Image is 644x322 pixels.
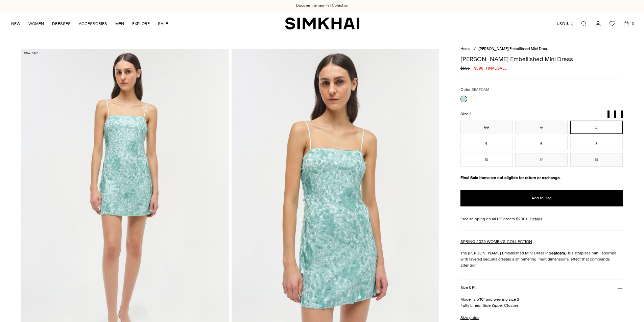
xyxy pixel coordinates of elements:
a: WOMEN [28,16,44,31]
div: Free shipping on all US orders $200+ [460,216,623,222]
button: 10 [460,153,513,167]
span: Add to Bag [531,195,552,201]
s: $595 [460,65,470,71]
a: SALE [158,16,168,31]
label: Color: [460,86,489,93]
a: Wishlist [605,17,619,30]
h1: [PERSON_NAME] Embellished Mini Dress [460,56,623,62]
button: Size & Fit [460,279,623,297]
span: [PERSON_NAME] Embellished Mini Dress [478,47,548,51]
nav: breadcrumbs [460,46,623,52]
span: 2 [469,112,471,116]
a: Size guide [460,315,479,321]
button: 8 [570,137,623,150]
a: Open cart modal [620,17,633,30]
p: The [PERSON_NAME] Embellished Mini Dress in This strapless mini, adorned with layered sequins cre... [460,250,623,268]
a: Home [460,47,470,51]
label: Size: [460,111,471,117]
button: 0 [515,121,568,134]
a: Open search modal [577,17,591,30]
button: 12 [515,153,568,167]
div: / [474,46,476,52]
span: $298 [474,65,483,71]
span: 0 [630,20,636,26]
strong: Seafoam. [549,251,566,255]
a: Discover the new Fall Collection [296,3,348,8]
button: 6 [515,137,568,150]
h3: Size & Fit [460,286,477,290]
a: Details [530,216,542,222]
button: 4 [460,137,513,150]
button: USD $ [557,16,575,31]
button: 2 [570,121,623,134]
a: SPRING 2025 WOMEN'S COLLECTION [460,239,532,244]
a: SIMKHAI [285,17,359,30]
button: 14 [570,153,623,167]
p: Model is 5'10" and wearing size 2 Fully Lined, Side Zipper Closure [460,296,623,308]
a: DRESSES [52,16,71,31]
a: MEN [115,16,124,31]
button: 00 [460,121,513,134]
a: ACCESSORIES [79,16,107,31]
a: EXPLORE [132,16,150,31]
button: Add to Bag [460,190,623,206]
strong: Final Sale items are not eligible for return or exchange. [460,175,561,180]
a: Go to the account page [591,17,605,30]
span: SEAFOAM [472,88,489,92]
a: NEW [11,16,20,31]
